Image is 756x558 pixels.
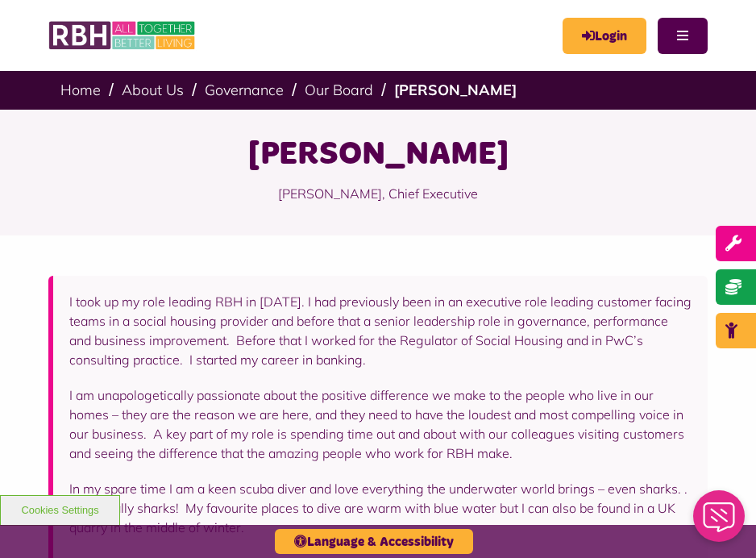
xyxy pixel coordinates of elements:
[69,385,692,463] p: I am unapologetically passionate about the positive difference we make to the people who live in ...
[683,485,756,558] iframe: Netcall Web Assistant for live chat
[20,176,736,211] p: [PERSON_NAME], Chief Executive
[69,479,692,537] p: In my spare time I am a keen scuba diver and love everything the underwater world brings – even s...
[275,529,473,554] button: Language & Accessibility
[563,18,646,54] a: MyRBH
[20,134,736,176] h1: [PERSON_NAME]
[122,81,184,99] a: About Us
[394,81,517,99] a: [PERSON_NAME]
[60,81,101,99] a: Home
[205,81,284,99] a: Governance
[69,292,692,369] p: I took up my role leading RBH in [DATE]. I had previously been in an executive role leading custo...
[305,81,373,99] a: Our Board
[658,18,708,54] button: Navigation
[48,16,197,55] img: RBH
